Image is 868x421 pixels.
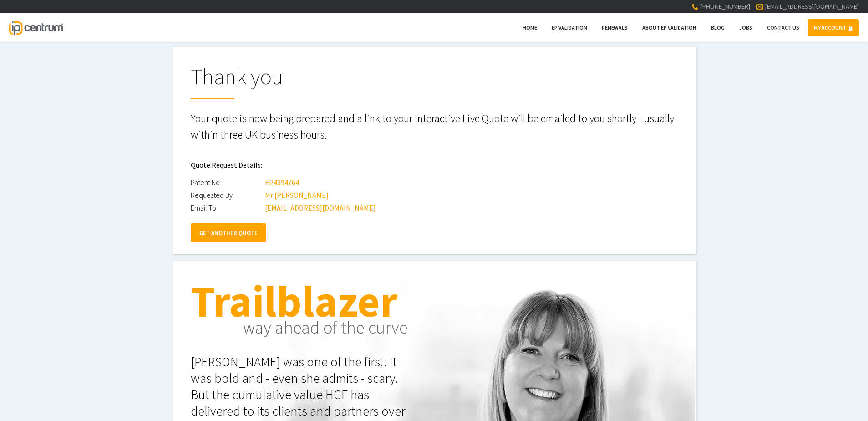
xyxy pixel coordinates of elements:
[265,176,299,189] div: EP4394764
[546,19,593,36] a: EP Validation
[733,19,758,36] a: Jobs
[9,13,63,42] a: IP Centrum
[596,19,634,36] a: Renewals
[636,19,702,36] a: About EP Validation
[711,24,725,31] span: Blog
[191,189,264,201] div: Requested By
[191,66,678,99] h1: Thank you
[191,223,266,242] a: GET ANOTHER QUOTE
[808,19,859,36] a: MY ACCOUNT
[265,201,376,214] div: [EMAIL_ADDRESS][DOMAIN_NAME]
[191,110,678,143] p: Your quote is now being prepared and a link to your interactive Live Quote will be emailed to you...
[765,2,859,10] a: [EMAIL_ADDRESS][DOMAIN_NAME]
[700,2,750,10] span: [PHONE_NUMBER]
[265,189,329,201] div: Mr [PERSON_NAME]
[767,24,799,31] span: Contact Us
[705,19,731,36] a: Blog
[761,19,805,36] a: Contact Us
[642,24,696,31] span: About EP Validation
[602,24,628,31] span: Renewals
[552,24,587,31] span: EP Validation
[191,176,264,189] div: Patent No
[191,201,264,214] div: Email To
[739,24,752,31] span: Jobs
[191,154,678,176] h2: Quote Request Details:
[517,19,543,36] a: Home
[523,24,537,31] span: Home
